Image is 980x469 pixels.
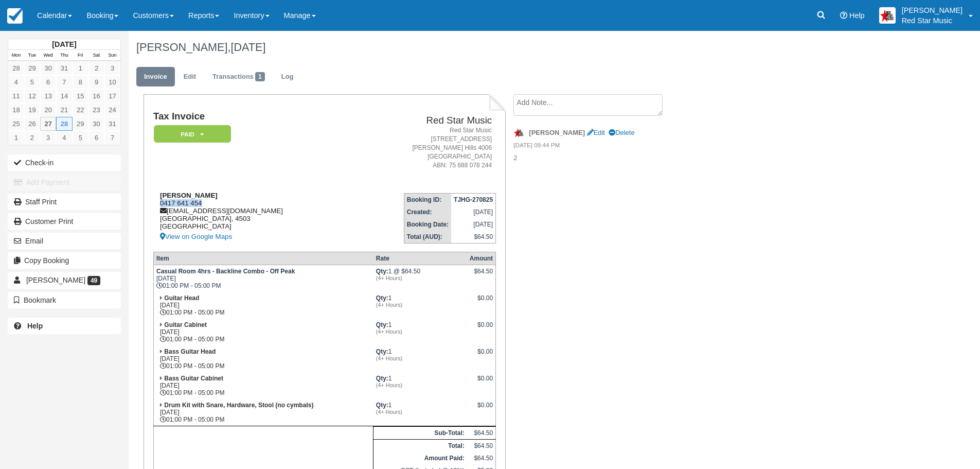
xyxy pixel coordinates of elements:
td: 1 [373,345,467,372]
div: $0.00 [470,294,493,310]
a: 28 [56,117,72,131]
td: 1 [373,372,467,399]
td: $64.50 [467,426,496,439]
th: Mon [8,50,24,61]
p: 2 [513,153,687,163]
td: 1 [373,319,467,345]
td: [DATE] [451,218,496,231]
em: Paid [154,125,231,143]
strong: [PERSON_NAME] [529,129,585,136]
strong: [PERSON_NAME] [160,192,218,199]
a: 20 [40,103,56,117]
a: Log [274,67,301,87]
div: $64.50 [470,268,493,283]
a: [PERSON_NAME] 49 [8,272,121,288]
strong: Qty [376,375,388,382]
div: $0.00 [470,375,493,390]
th: Total (AUD): [404,231,451,244]
a: 4 [8,75,24,89]
th: Total: [373,439,467,452]
h1: [PERSON_NAME], [136,41,856,54]
div: $0.00 [470,348,493,363]
b: Help [27,322,43,330]
em: (4+ Hours) [376,409,465,415]
strong: TJHG-270825 [454,196,493,203]
strong: Qty [376,268,388,275]
a: 3 [40,131,56,145]
a: 31 [56,61,72,75]
a: Edit [587,129,605,136]
img: A2 [879,7,896,24]
span: [DATE] [230,41,265,54]
a: 7 [104,131,120,145]
div: $0.00 [470,402,493,417]
td: [DATE] 01:00 PM - 05:00 PM [153,292,373,319]
button: Check-in [8,154,121,171]
button: Copy Booking [8,252,121,269]
strong: Bass Guitar Head [164,348,216,355]
th: Created: [404,206,451,218]
a: Help [8,318,121,334]
address: Red Star Music [STREET_ADDRESS] [PERSON_NAME] Hills 4006 [GEOGRAPHIC_DATA] ABN: 75 688 078 244 [358,126,492,170]
a: 25 [8,117,24,131]
th: Tue [24,50,40,61]
em: (4+ Hours) [376,275,465,281]
a: Invoice [136,67,175,87]
p: Red Star Music [902,15,963,26]
span: 1 [255,72,265,81]
a: 1 [73,61,88,75]
strong: Guitar Cabinet [164,321,207,328]
th: Amount Paid: [373,452,467,464]
strong: Guitar Head [164,294,199,302]
a: Staff Print [8,194,121,210]
a: 29 [24,61,40,75]
a: 16 [88,89,104,103]
button: Bookmark [8,292,121,308]
th: Amount [467,252,496,265]
td: [DATE] 01:00 PM - 05:00 PM [153,345,373,372]
td: 1 [373,292,467,319]
a: 15 [73,89,88,103]
strong: Bass Guitar Cabinet [164,375,223,382]
em: (4+ Hours) [376,355,465,361]
a: 23 [88,103,104,117]
i: Help [840,12,847,19]
td: 1 [373,399,467,426]
a: 1 [8,131,24,145]
th: Rate [373,252,467,265]
td: [DATE] [451,206,496,218]
a: 9 [88,75,104,89]
a: 18 [8,103,24,117]
em: [DATE] 09:44 PM [513,141,687,152]
a: 22 [73,103,88,117]
button: Email [8,233,121,249]
h2: Red Star Music [358,115,492,126]
th: Wed [40,50,56,61]
a: 28 [8,61,24,75]
span: 49 [87,276,100,285]
a: 27 [40,117,56,131]
a: 29 [73,117,88,131]
a: 6 [40,75,56,89]
a: 30 [40,61,56,75]
button: Add Payment [8,174,121,190]
strong: [DATE] [52,40,76,48]
em: (4+ Hours) [376,302,465,308]
th: Booking Date: [404,218,451,231]
a: 6 [88,131,104,145]
strong: Qty [376,402,388,409]
a: 13 [40,89,56,103]
a: 10 [104,75,120,89]
a: 30 [88,117,104,131]
span: [PERSON_NAME] [26,276,85,284]
a: 12 [24,89,40,103]
a: 2 [88,61,104,75]
a: 8 [73,75,88,89]
th: Fri [73,50,88,61]
strong: Qty [376,321,388,328]
p: [PERSON_NAME] [902,5,963,15]
a: 11 [8,89,24,103]
a: 3 [104,61,120,75]
a: Transactions1 [205,67,273,87]
strong: Drum Kit with Snare, Hardware, Stool (no cymbals) [164,402,313,409]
